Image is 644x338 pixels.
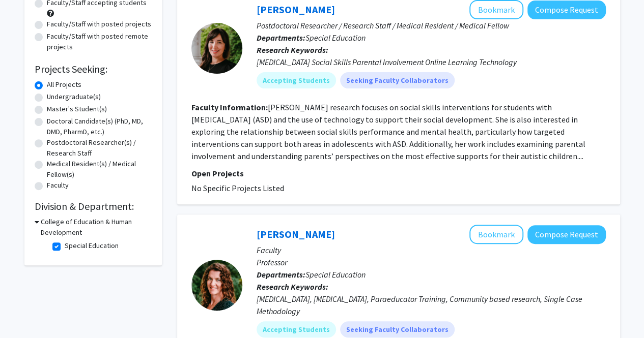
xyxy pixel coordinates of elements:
span: No Specific Projects Listed [191,183,284,193]
p: Faculty [257,244,606,256]
button: Compose Request to Nargiza Buranova [527,1,606,19]
label: Master's Student(s) [47,104,107,114]
b: Research Keywords: [257,282,328,292]
label: Faculty [47,180,69,191]
h3: College of Education & Human Development [41,217,152,238]
label: Postdoctoral Researcher(s) / Research Staff [47,137,152,159]
fg-read-more: [PERSON_NAME] research focuses on social skills interventions for students with [MEDICAL_DATA] (A... [191,102,585,161]
b: Departments: [257,33,305,43]
label: Faculty/Staff with posted projects [47,19,151,29]
label: Special Education [65,240,119,251]
span: Special Education [305,269,366,280]
p: Open Projects [191,167,606,179]
button: Add Rose Osnaya to Bookmarks [469,225,523,244]
label: All Projects [47,79,81,90]
b: Departments: [257,269,305,280]
a: [PERSON_NAME] [257,3,335,16]
label: Undergraduate(s) [47,91,101,102]
div: [MEDICAL_DATA], [MEDICAL_DATA], Paraeducator Training, Community based research, Single Case Meth... [257,293,606,317]
div: [MEDICAL_DATA] Social Skills Parental Involvement Online Learning Technology [257,56,606,68]
iframe: Chat [8,292,43,330]
mat-chip: Seeking Faculty Collaborators [340,321,455,337]
h2: Division & Department: [35,200,152,212]
b: Faculty Information: [191,102,268,112]
label: Doctoral Candidate(s) (PhD, MD, DMD, PharmD, etc.) [47,116,152,137]
button: Compose Request to Rose Osnaya [527,225,606,244]
p: Professor [257,256,606,268]
span: Special Education [305,33,366,43]
a: [PERSON_NAME] [257,228,335,240]
b: Research Keywords: [257,45,328,55]
mat-chip: Accepting Students [257,72,336,88]
mat-chip: Accepting Students [257,321,336,337]
h2: Projects Seeking: [35,63,152,75]
mat-chip: Seeking Faculty Collaborators [340,72,455,88]
label: Medical Resident(s) / Medical Fellow(s) [47,159,152,180]
label: Faculty/Staff with posted remote projects [47,31,152,52]
p: Postdoctoral Researcher / Research Staff / Medical Resident / Medical Fellow [257,19,606,32]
